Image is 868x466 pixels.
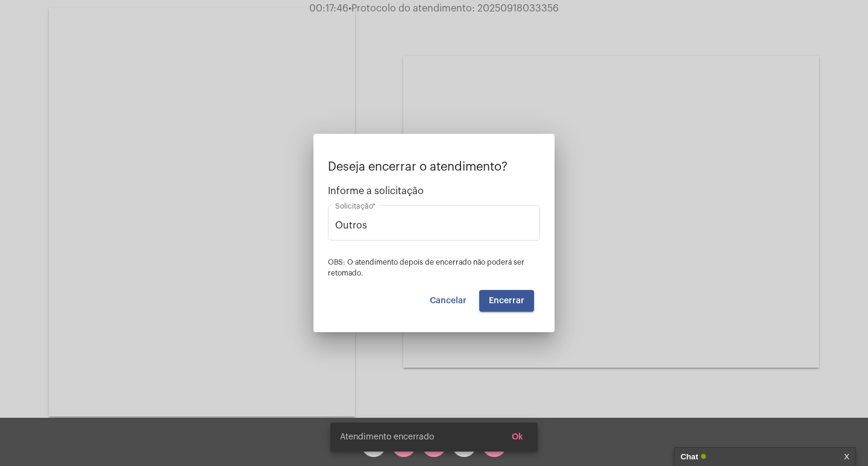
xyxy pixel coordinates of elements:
span: Encerrar [489,297,524,305]
span: Protocolo do atendimento: 20250918033356 [348,4,559,13]
span: 00:17:46 [309,4,348,13]
span: Online [701,454,706,459]
span: Ok [512,433,523,441]
span: OBS: O atendimento depois de encerrado não poderá ser retomado. [328,259,524,277]
p: Deseja encerrar o atendimento? [328,160,540,174]
span: Cancelar [430,297,467,305]
input: Buscar solicitação [335,220,533,231]
span: Informe a solicitação [328,186,540,197]
button: Cancelar [420,290,476,312]
button: Encerrar [479,290,534,312]
span: • [348,4,351,13]
span: Atendimento encerrado [340,431,434,443]
strong: Chat [681,448,698,466]
a: X [844,448,849,466]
